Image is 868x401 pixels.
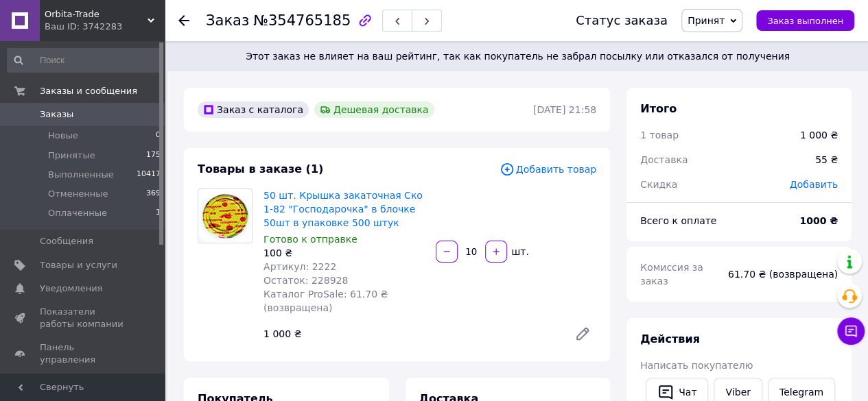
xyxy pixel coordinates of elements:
[767,16,843,26] span: Заказ выполнен
[263,289,388,313] span: Каталог ProSale: 61.70 ₴ (возвращена)
[500,162,596,177] span: Добавить товар
[576,14,668,27] div: Статус заказа
[206,12,249,29] span: Заказ
[198,101,309,118] div: Заказ с каталога
[807,145,846,175] div: 55 ₴
[156,130,161,142] span: 0
[40,235,93,247] span: Сообщения
[533,104,596,115] time: [DATE] 21:58
[198,162,323,175] span: Товары в заказе (1)
[45,21,165,33] div: Ваш ID: 3742283
[263,261,336,272] span: Артикул: 2222
[40,306,127,330] span: Показатели работы компании
[178,14,189,27] div: Вернуться назад
[790,179,838,190] span: Добавить
[146,149,161,162] span: 175
[508,245,530,258] div: шт.
[640,215,716,226] span: Всего к оплате
[7,48,162,73] input: Поиск
[146,188,161,200] span: 369
[48,130,78,142] span: Новые
[837,317,865,345] button: Чат с покупателем
[640,179,677,190] span: Скидка
[48,207,107,219] span: Оплаченные
[263,246,425,260] div: 100 ₴
[263,190,423,228] a: 50 шт. Крышка закаточная Ско 1-82 "Господарочка" в блочке 50шт в упаковке 500 штук
[258,324,563,343] div: 1 000 ₴
[40,108,73,121] span: Заказы
[48,188,108,200] span: Отмененные
[40,85,137,97] span: Заказы и сообщения
[156,207,161,219] span: 1
[640,262,703,287] span: Комиссия за заказ
[640,102,677,115] span: Итого
[800,128,838,142] div: 1 000 ₴
[40,282,102,295] span: Уведомления
[640,130,679,141] span: 1 товар
[253,12,351,29] span: №354765185
[198,190,252,242] img: 50 шт. Крышка закаточная Ско 1-82 "Господарочка" в блочке 50шт в упаковке 500 штук
[640,360,753,371] span: Написать покупателю
[184,49,852,63] span: Этот заказ не влияет на ваш рейтинг, так как покупатель не забрал посылку или отказался от получения
[640,154,688,165] span: Доставка
[48,169,114,181] span: Выполненные
[640,332,700,345] span: Действия
[756,10,854,31] button: Заказ выполнен
[728,269,838,280] span: 61.70 ₴ (возвращена)
[40,259,117,271] span: Товары и услуги
[40,341,127,366] span: Панель управления
[45,8,148,21] span: Orbita-Trade
[263,234,357,245] span: Готово к отправке
[48,149,95,162] span: Принятые
[314,101,434,118] div: Дешевая доставка
[569,320,596,348] a: Редактировать
[688,15,725,26] span: Принят
[799,215,838,226] b: 1000 ₴
[137,169,161,181] span: 10417
[263,275,348,286] span: Остаток: 228928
